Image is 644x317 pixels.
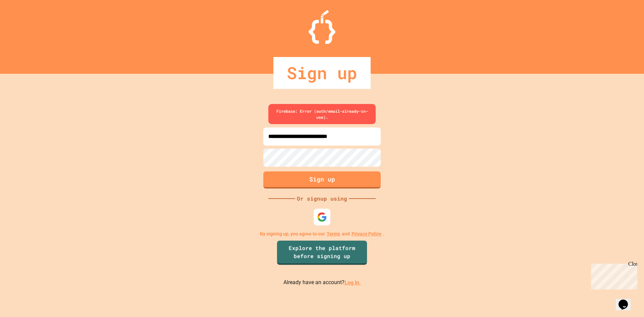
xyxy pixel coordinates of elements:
iframe: chat widget [616,290,637,310]
div: Firebase: Error (auth/email-already-in-use). [268,104,376,124]
div: Chat with us now!Close [3,3,46,43]
img: google-icon.svg [317,212,327,222]
div: Sign up [273,57,371,89]
a: Privacy Policy [352,230,381,237]
button: Sign up [263,171,381,189]
a: Log in. [344,279,361,286]
a: Terms [327,230,340,237]
p: Already have an account? [283,278,361,287]
img: Logo.svg [309,10,335,44]
div: Or signup using [295,195,349,203]
p: By signing up, you agree to our and . [260,230,384,237]
a: Explore the platform before signing up [277,241,367,265]
iframe: chat widget [588,261,637,289]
